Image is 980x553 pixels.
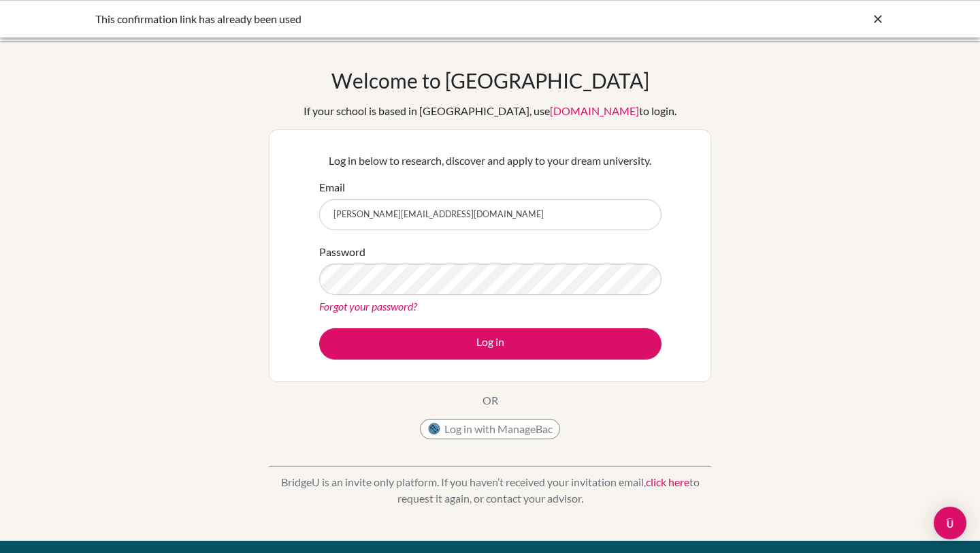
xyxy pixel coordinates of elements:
[934,507,966,539] div: Open Intercom Messenger
[304,103,676,119] div: If your school is based in [GEOGRAPHIC_DATA], use to login.
[269,474,711,507] p: BridgeU is an invite only platform. If you haven’t received your invitation email, to request it ...
[331,68,649,93] h1: Welcome to [GEOGRAPHIC_DATA]
[319,300,417,313] a: Forgot your password?
[420,419,560,439] button: Log in with ManageBac
[483,392,498,409] p: OR
[319,328,661,360] button: Log in
[550,104,639,117] a: [DOMAIN_NAME]
[95,11,681,27] div: This confirmation link has already been used
[646,475,689,488] a: click here
[319,153,661,169] p: Log in below to research, discover and apply to your dream university.
[319,244,365,260] label: Password
[319,179,345,195] label: Email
